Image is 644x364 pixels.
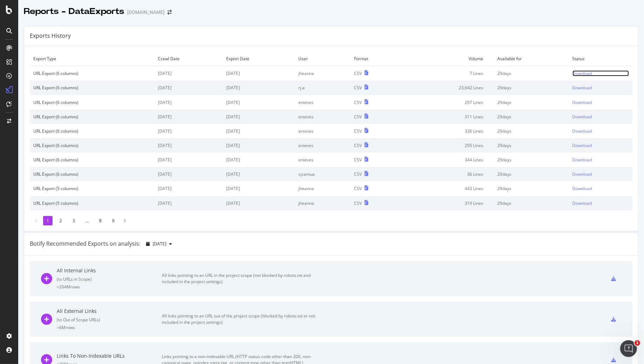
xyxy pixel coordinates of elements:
div: Botify Recommended Exports on analysis: [30,240,140,248]
td: jheanna [295,196,351,210]
td: Format [351,51,402,66]
td: [DATE] [154,66,223,81]
td: [DATE] [223,110,295,124]
div: URL Export (5 columns) [33,185,151,191]
div: csv-export [611,276,616,281]
td: 29 days [494,181,569,196]
div: Download [573,171,592,177]
td: 319 Lines [402,196,494,210]
div: Exports History [30,32,71,40]
td: 344 Lines [402,153,494,167]
td: 29 days [494,167,569,181]
td: cjcamua [295,167,351,181]
a: Download [573,200,629,206]
div: URL Export (6 columns) [33,128,151,134]
div: URL Export (6 columns) [33,99,151,105]
div: CSV [354,85,362,91]
td: enieves [295,153,351,167]
td: [DATE] [154,138,223,153]
td: Export Date [223,51,295,66]
div: Download [573,114,592,120]
td: [DATE] [223,181,295,196]
td: Crawl Date [154,51,223,66]
a: Download [573,99,629,105]
td: Available for [494,51,569,66]
li: 1 [43,216,53,225]
div: Download [573,99,592,105]
div: All links pointing to an URL in the project scope (not blocked by robots.txt and included in the ... [162,272,319,285]
button: [DATE] [143,238,175,250]
td: enieves [295,110,351,124]
td: Export Type [30,51,154,66]
td: 443 Lines [402,181,494,196]
td: 297 Lines [402,95,494,110]
td: [DATE] [223,138,295,153]
td: jheanna [295,66,351,81]
div: ( to URLs in Scope ) [57,276,162,282]
td: 29 days [494,124,569,138]
td: 29 days [494,66,569,81]
li: 2 [56,216,65,225]
td: 29 days [494,95,569,110]
div: CSV [354,185,362,191]
div: = 204M rows [57,284,162,290]
li: 9 [109,216,118,225]
div: csv-export [611,357,616,362]
span: 2025 Sep. 14th [153,241,166,247]
a: Download [573,171,629,177]
div: Download [573,85,592,91]
td: [DATE] [223,196,295,210]
div: CSV [354,171,362,177]
td: 29 days [494,153,569,167]
td: [DATE] [154,80,223,95]
div: CSV [354,142,362,148]
div: CSV [354,200,362,206]
div: CSV [354,157,362,163]
div: CSV [354,128,362,134]
td: [DATE] [154,95,223,110]
div: URL Export (6 columns) [33,157,151,163]
td: Status [569,51,632,66]
td: enieves [295,95,351,110]
td: [DATE] [154,110,223,124]
td: User [295,51,351,66]
td: [DATE] [154,124,223,138]
div: CSV [354,114,362,120]
div: Download [573,185,592,191]
td: [DATE] [154,196,223,210]
td: rj.a [295,80,351,95]
div: Download [573,142,592,148]
div: [DOMAIN_NAME] [127,9,165,16]
td: Volume [402,51,494,66]
div: URL Export (6 columns) [33,70,151,76]
li: ... [82,216,92,225]
div: URL Export (5 columns) [33,200,151,206]
span: 1 [635,340,640,346]
div: Links To Non-Indexable URLs [57,352,162,359]
td: jheanna [295,181,351,196]
td: 29 days [494,80,569,95]
td: 36 Lines [402,167,494,181]
td: 29 days [494,138,569,153]
a: Download [573,85,629,91]
li: 3 [69,216,78,225]
div: Download [573,157,592,163]
a: Download [573,70,629,76]
td: [DATE] [154,153,223,167]
td: [DATE] [223,66,295,81]
div: All links pointing to an URL out of the project scope (blocked by robots.txt or not included in t... [162,313,319,325]
div: Reports - DataExports [24,6,124,17]
div: CSV [354,70,362,76]
td: [DATE] [154,167,223,181]
td: 29 days [494,110,569,124]
div: Download [573,200,592,206]
td: [DATE] [223,80,295,95]
div: csv-export [611,317,616,322]
td: enieves [295,138,351,153]
div: All Internal Links [57,267,162,274]
div: URL Export (6 columns) [33,171,151,177]
div: All External Links [57,308,162,315]
div: Download [573,128,592,134]
td: enieves [295,124,351,138]
div: ( to Out of Scope URLs ) [57,317,162,323]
